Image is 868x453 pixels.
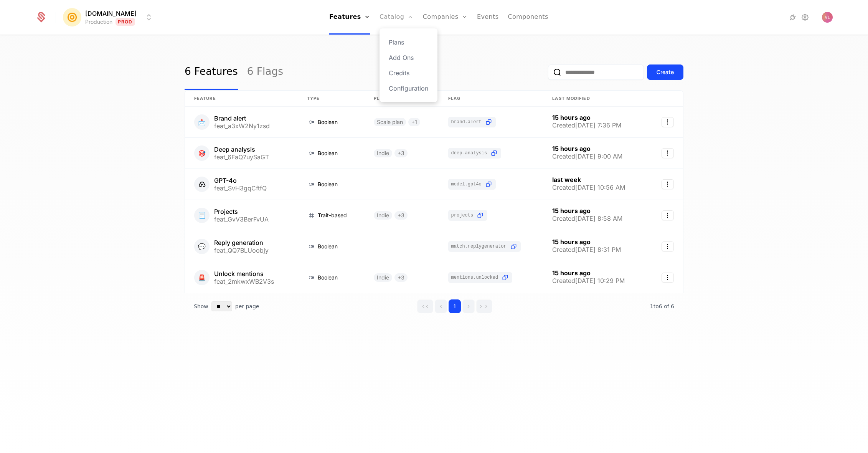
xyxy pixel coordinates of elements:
[788,13,797,22] a: Integrations
[194,303,208,310] span: Show
[185,293,683,319] div: Table pagination
[235,303,259,310] span: per page
[657,68,674,76] div: Create
[449,299,461,313] button: Go to page 1
[389,68,428,78] a: Credits
[822,12,833,23] img: Vlad Len
[822,12,833,23] button: Open user button
[389,38,428,47] a: Plans
[662,148,674,158] button: Select action
[435,299,447,313] button: Go to previous page
[389,53,428,62] a: Add Ons
[65,9,153,26] button: Select environment
[247,54,283,90] a: 6 Flags
[462,299,475,313] button: Go to next page
[662,273,674,283] button: Select action
[662,179,674,189] button: Select action
[211,301,232,311] select: Select page size
[662,117,674,127] button: Select action
[185,54,238,90] a: 6 Features
[63,8,81,26] img: Mention.click
[647,64,683,80] button: Create
[85,9,137,18] span: [DOMAIN_NAME]
[85,18,112,26] div: Production
[800,13,810,22] a: Settings
[389,84,428,93] a: Configuration
[543,91,648,107] th: Last Modified
[298,91,365,107] th: Type
[439,91,543,107] th: Flag
[365,91,439,107] th: Plans
[650,303,671,309] span: 1 to 6 of
[662,241,674,251] button: Select action
[650,303,674,309] span: 6
[662,210,674,220] button: Select action
[417,299,433,313] button: Go to first page
[185,91,298,107] th: Feature
[116,18,135,26] span: Prod
[476,299,492,313] button: Go to last page
[417,299,492,313] div: Page navigation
